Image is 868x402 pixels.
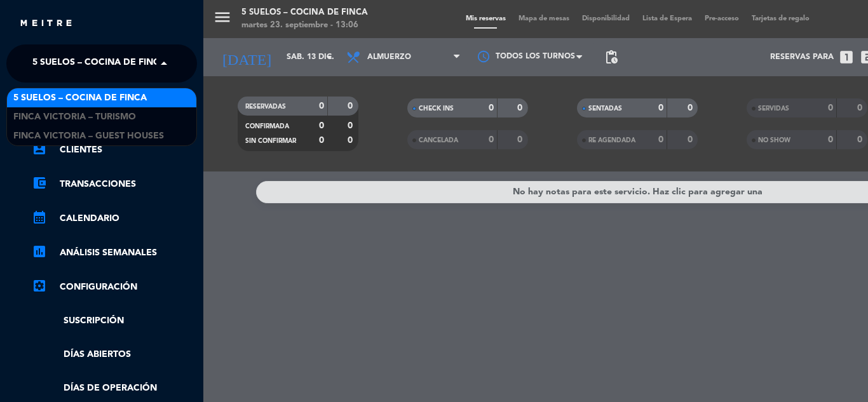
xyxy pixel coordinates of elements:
a: assessmentANÁLISIS SEMANALES [32,245,197,260]
a: Configuración [32,279,197,295]
i: account_box [32,141,47,156]
span: FINCA VICTORIA – TURISMO [13,110,136,124]
span: 5 SUELOS – COCINA DE FINCA [32,50,166,77]
a: account_balance_walletTransacciones [32,177,197,192]
img: MEITRE [19,19,73,29]
a: calendar_monthCalendario [32,211,197,226]
i: assessment [32,244,47,259]
a: Días abiertos [32,347,197,362]
a: Suscripción [32,314,197,328]
a: Días de Operación [32,381,197,396]
span: 5 SUELOS – COCINA DE FINCA [13,91,147,105]
a: account_boxClientes [32,142,197,157]
i: calendar_month [32,210,47,225]
i: settings_applications [32,278,47,293]
i: account_balance_wallet [32,175,47,191]
span: FINCA VICTORIA – GUEST HOUSES [13,129,164,144]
